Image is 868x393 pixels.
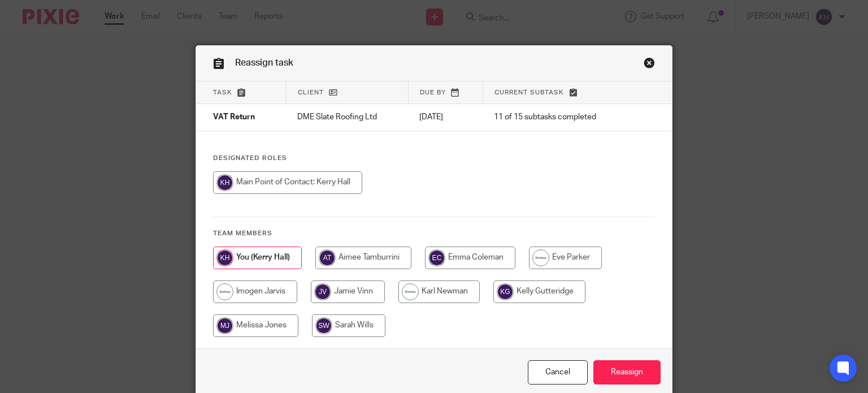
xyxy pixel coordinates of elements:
[297,111,397,123] p: DME Slate Roofing Ltd
[213,89,232,96] span: Task
[494,89,564,96] span: Current subtask
[420,89,446,96] span: Due by
[644,57,655,72] a: Close this dialog window
[483,104,631,131] td: 11 of 15 subtasks completed
[528,360,588,385] a: Close this dialog window
[213,229,656,238] h4: Team members
[213,154,656,163] h4: Designated Roles
[419,111,471,123] p: [DATE]
[298,89,324,96] span: Client
[593,360,661,385] input: Reassign
[235,58,293,67] span: Reassign task
[213,114,255,122] span: VAT Return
